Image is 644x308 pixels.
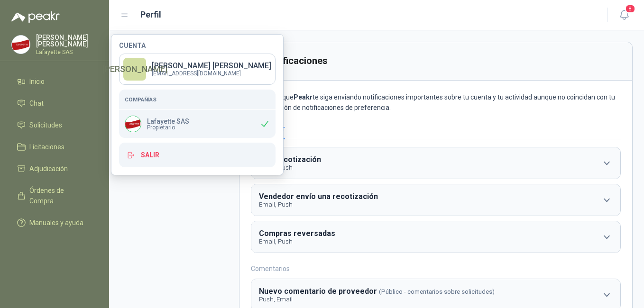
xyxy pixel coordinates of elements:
[119,42,276,49] h4: Cuenta
[251,147,620,179] button: Nueva cotizaciónEmail, Push
[11,72,98,91] a: Inicio
[259,287,377,296] b: Nuevo comentario de proveedor
[119,143,276,167] button: Salir
[616,7,633,24] button: 8
[259,229,335,238] b: Compras reversadas
[259,192,378,201] b: Vendedor envío una recotización
[11,94,98,112] a: Chat
[29,142,64,152] span: Licitaciones
[251,221,620,253] button: Compras reversadasEmail, Push
[140,8,161,21] h1: Perfil
[11,116,98,134] a: Solicitudes
[29,98,44,109] span: Chat
[265,54,329,68] h3: Notificaciones
[251,92,621,113] p: Es posible que te siga enviando notificaciones importantes sobre tu cuenta y tu actividad aunque ...
[125,116,141,132] img: Company Logo
[259,238,337,245] p: Email, Push
[11,214,98,232] a: Manuales y ayuda
[36,34,98,47] p: [PERSON_NAME] [PERSON_NAME]
[12,36,30,54] img: Company Logo
[625,4,635,13] span: 8
[29,185,89,206] span: Órdenes de Compra
[152,71,271,76] p: [EMAIL_ADDRESS][DOMAIN_NAME]
[29,217,83,228] span: Manuales y ayuda
[11,11,60,23] img: Logo peakr
[379,288,495,295] span: (Público - comentarios sobre solicitudes)
[29,120,62,130] span: Solicitudes
[119,110,276,138] div: Company LogoLafayette SASPropietario
[251,184,620,216] button: Vendedor envío una recotizaciónEmail, Push
[119,54,276,85] a: [PERSON_NAME][PERSON_NAME] [PERSON_NAME][EMAIL_ADDRESS][DOMAIN_NAME]
[123,58,146,81] div: [PERSON_NAME]
[29,163,68,174] span: Adjudicación
[147,125,189,130] span: Propietario
[11,160,98,178] a: Adjudicación
[152,62,271,70] p: [PERSON_NAME] [PERSON_NAME]
[147,118,189,125] p: Lafayette SAS
[294,93,313,101] b: Peakr
[125,95,270,104] h5: Compañías
[259,296,495,303] p: Push, Email
[36,49,98,55] p: Lafayette SAS
[29,76,45,87] span: Inicio
[11,181,98,210] a: Órdenes de Compra
[11,138,98,156] a: Licitaciones
[259,201,380,208] p: Email, Push
[251,263,621,274] h3: Comentarios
